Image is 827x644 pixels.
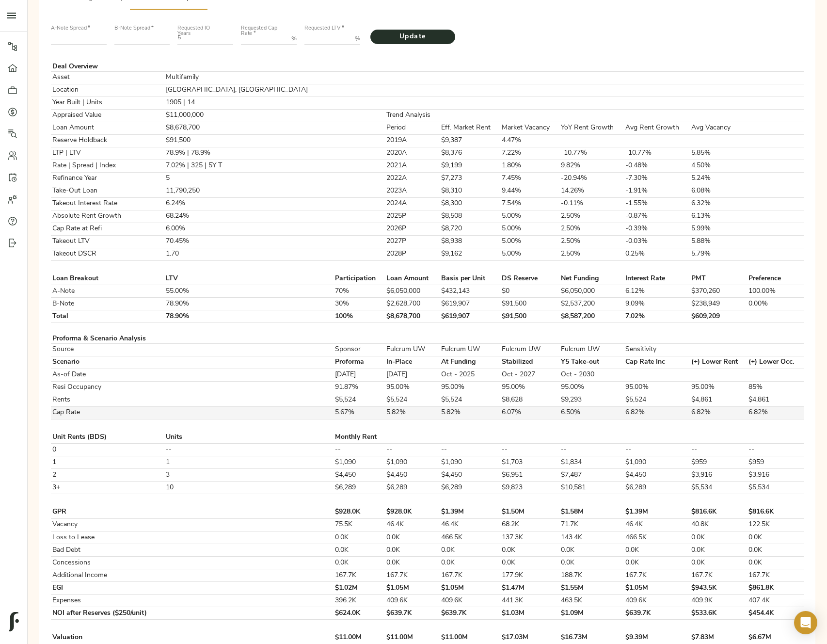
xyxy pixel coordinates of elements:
td: 3 [164,469,334,482]
td: $3,916 [690,469,747,482]
td: $8,720 [440,223,500,235]
td: $8,310 [440,185,500,197]
td: $1.50M [501,506,560,519]
td: $2,628,700 [385,298,440,310]
td: 2028P [385,248,440,260]
td: 0.0K [690,531,747,544]
td: 5 [164,172,334,185]
img: logo [9,612,19,631]
td: Unit Rents (BDS) [51,431,164,444]
td: 5.85% [690,147,747,160]
td: Location [51,84,164,97]
td: 0.00% [747,298,804,310]
td: 6.32% [690,197,747,210]
td: $609,209 [690,310,747,323]
td: Asset [51,71,164,84]
td: -0.87% [624,210,690,223]
td: $1,090 [440,456,500,469]
td: GPR [51,506,164,519]
td: 7.02% | 325 | 5Y T [164,160,334,172]
td: $8,678,700 [385,310,440,323]
td: -- [559,444,624,456]
td: $1.02M [334,582,385,595]
td: Stabilized [501,356,560,369]
td: $959 [690,456,747,469]
td: Resi Occupancy [51,381,164,394]
td: 78.90% [164,298,334,310]
td: 0.0K [624,544,690,557]
td: 2024A [385,197,440,210]
td: 11,790,250 [164,185,334,197]
td: $370,260 [690,285,747,298]
td: 1 [51,456,164,469]
td: $4,450 [440,469,500,482]
td: 6.82% [624,406,690,419]
td: 2.50% [559,248,624,260]
td: 5.82% [385,406,440,419]
td: 5.24% [690,172,747,185]
td: -- [334,444,385,456]
td: Monthly Rent [334,431,385,444]
p: % [291,34,297,43]
div: Open Intercom Messenger [794,611,817,634]
td: $8,938 [440,235,500,248]
td: (+) Lower Rent [690,356,747,369]
td: Reserve Holdback [51,134,164,147]
td: Absolute Rent Growth [51,210,164,223]
td: 177.9K [501,569,560,582]
td: 188.7K [559,569,624,582]
td: $4,450 [334,469,385,482]
td: $8,628 [501,394,560,406]
td: 167.7K [747,569,804,582]
td: 5.67% [334,406,385,419]
td: 30% [334,298,385,310]
td: 1.70 [164,248,334,260]
td: $6,289 [385,482,440,494]
td: $10,581 [559,482,624,494]
td: 2022A [385,172,440,185]
td: Net Funding [559,273,624,285]
td: Fulcrum UW [501,343,560,356]
td: 78.9% | 78.9% [164,147,334,160]
td: 100.00% [747,285,804,298]
td: 7.45% [501,172,560,185]
td: $5,534 [690,482,747,494]
td: 0.0K [385,531,440,544]
span: Update [380,31,445,43]
td: $3,916 [747,469,804,482]
td: 6.50% [559,406,624,419]
label: Requested LTV [304,26,344,32]
td: Proforma & Scenario Analysis [51,335,164,344]
td: -10.77% [559,147,624,160]
td: 2025P [385,210,440,223]
td: 5.88% [690,235,747,248]
td: 0.0K [690,557,747,569]
td: 167.7K [385,569,440,582]
td: $1.55M [559,582,624,595]
td: 0.0K [334,531,385,544]
td: As-of Date [51,369,164,381]
td: 4.47% [501,134,560,147]
td: 5.79% [690,248,747,260]
td: 5.00% [501,223,560,235]
td: -0.48% [624,160,690,172]
td: -- [385,444,440,456]
td: 2026P [385,223,440,235]
td: Rate | Spread | Index [51,160,164,172]
label: A-Note Spread [51,26,90,32]
td: 0.0K [747,557,804,569]
td: 3+ [51,482,164,494]
td: 6.13% [690,210,747,223]
td: 6.08% [690,185,747,197]
td: $2,537,200 [559,298,624,310]
td: 2021A [385,160,440,172]
td: 9.44% [501,185,560,197]
td: 0.0K [690,544,747,557]
td: $4,861 [747,394,804,406]
td: $928.0K [385,506,440,519]
td: $1.05M [440,582,500,595]
td: Total [51,310,164,323]
td: Multifamily [164,71,334,84]
td: $7,487 [559,469,624,482]
td: 5.99% [690,223,747,235]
